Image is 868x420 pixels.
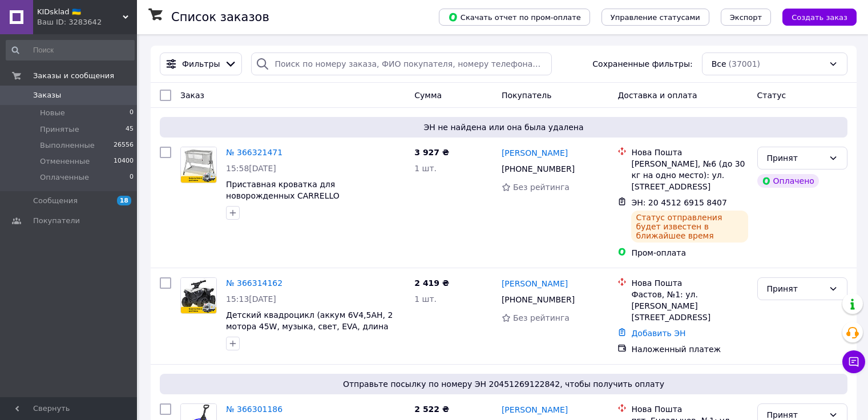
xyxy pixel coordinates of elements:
[513,313,570,322] span: Без рейтинга
[33,71,114,81] span: Заказы и сообщения
[499,161,577,177] div: [PHONE_NUMBER]
[513,183,570,192] span: Без рейтинга
[33,90,61,100] span: Заказы
[226,164,276,173] span: 15:58[DATE]
[499,292,577,308] div: [PHONE_NUMBER]
[767,152,824,164] div: Принят
[631,211,748,243] div: Статус отправления будет известен в ближайшее время
[414,164,437,173] span: 1 шт.
[771,12,857,21] a: Создать заказ
[33,216,80,226] span: Покупатели
[448,12,581,22] span: Скачать отчет по пром-оплате
[180,91,204,100] span: Заказ
[114,140,134,151] span: 26556
[757,174,819,188] div: Оплачено
[617,91,697,100] span: Доставка и оплата
[502,91,552,100] span: Покупатель
[164,122,843,133] span: ЭН не найдена или она была удалена
[181,147,216,183] img: Фото товару
[631,158,748,192] div: [PERSON_NAME], №6 (до 30 кг на одно место): ул. [STREET_ADDRESS]
[631,344,748,355] div: Наложенный платеж
[226,278,282,288] a: № 366314162
[414,148,449,157] span: 3 927 ₴
[226,148,282,157] a: № 366321471
[730,13,762,22] span: Экспорт
[130,172,134,183] span: 0
[502,404,568,415] a: [PERSON_NAME]
[631,247,748,259] div: Пром-оплата
[712,58,726,70] span: Все
[757,91,786,100] span: Статус
[182,58,220,70] span: Фильтры
[502,147,568,159] a: [PERSON_NAME]
[251,52,552,75] input: Поиск по номеру заказа, ФИО покупателя, номеру телефона, Email, номеру накладной
[171,10,269,24] h1: Список заказов
[40,108,65,118] span: Новые
[721,9,771,26] button: Экспорт
[631,329,685,338] a: Добавить ЭН
[130,108,134,118] span: 0
[414,405,449,414] span: 2 522 ₴
[414,294,437,304] span: 1 шт.
[592,58,692,70] span: Сохраненные фильтры:
[601,9,709,26] button: Управление статусами
[631,147,748,158] div: Нова Пошта
[631,198,727,207] span: ЭН: 20 4512 6915 8407
[164,378,843,390] span: Отправьте посылку по номеру ЭН 20451269122842, чтобы получить оплату
[631,277,748,289] div: Нова Пошта
[729,59,760,68] span: (37001)
[842,350,865,373] button: Чат с покупателем
[180,277,217,314] a: Фото товару
[226,405,282,414] a: № 366301186
[631,403,748,415] div: Нова Пошта
[180,147,217,183] a: Фото товару
[611,13,700,22] span: Управление статусами
[126,124,134,135] span: 45
[226,294,276,304] span: 15:13[DATE]
[33,196,78,206] span: Сообщения
[226,310,393,342] a: Детский квадроцикл (аккум 6V4,5AH, 2 мотора 45W, музыка, свет, EVA, длина 70см) M 5054EL-1 Белый
[792,13,847,22] span: Создать заказ
[782,9,857,26] button: Создать заказ
[114,156,134,167] span: 10400
[117,196,131,205] span: 18
[40,156,90,167] span: Отмененные
[40,140,95,151] span: Выполненные
[414,91,442,100] span: Сумма
[37,7,123,17] span: KIDsklad 🇺🇦
[40,124,79,135] span: Принятые
[40,172,89,183] span: Оплаченные
[767,282,824,295] div: Принят
[439,9,590,26] button: Скачать отчет по пром-оплате
[181,278,216,313] img: Фото товару
[226,180,380,223] a: Приставная кроватка для новорожденных CARRELLO [PERSON_NAME] CRL-16502 Cool Grey Серая
[631,289,748,323] div: Фастов, №1: ул. [PERSON_NAME][STREET_ADDRESS]
[414,278,449,288] span: 2 419 ₴
[37,17,137,27] div: Ваш ID: 3283642
[502,278,568,289] a: [PERSON_NAME]
[6,40,135,60] input: Поиск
